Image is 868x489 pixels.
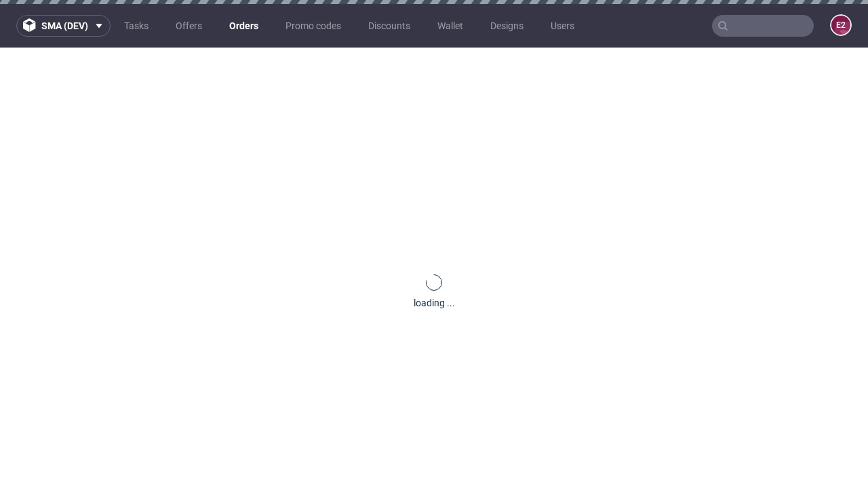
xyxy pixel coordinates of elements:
span: sma (dev) [41,21,88,31]
a: Wallet [429,15,471,37]
a: Offers [167,15,210,37]
a: Designs [482,15,532,37]
button: sma (dev) [16,15,111,37]
div: loading ... [414,296,455,310]
a: Promo codes [277,15,349,37]
a: Discounts [360,15,418,37]
a: Tasks [116,15,157,37]
a: Orders [221,15,267,37]
figcaption: e2 [831,16,850,35]
a: Users [542,15,583,37]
